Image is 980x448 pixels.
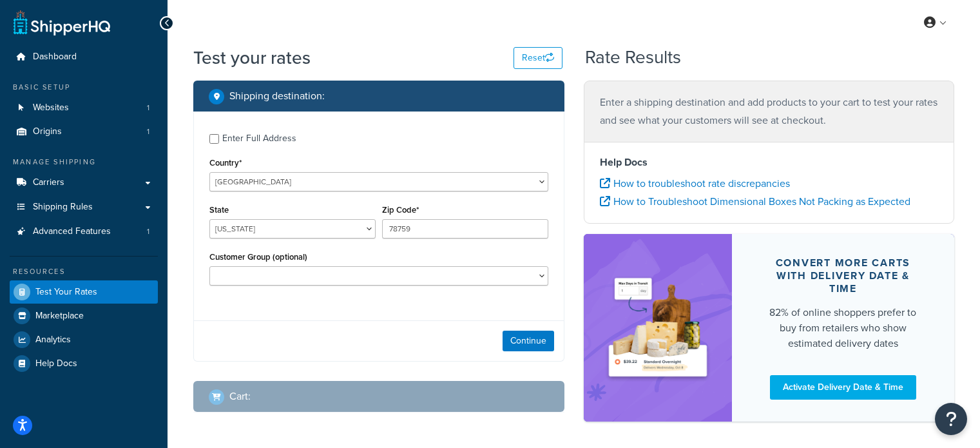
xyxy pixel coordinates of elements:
li: Origins [10,120,158,144]
button: Open Resource Center [935,403,967,435]
a: How to troubleshoot rate discrepancies [600,176,790,191]
input: Enter Full Address [209,134,219,144]
h2: Rate Results [585,48,681,68]
img: feature-image-ddt-36eae7f7280da8017bfb280eaccd9c446f90b1fe08728e4019434db127062ab4.png [603,253,713,402]
span: Help Docs [35,358,77,369]
div: Basic Setup [10,82,158,93]
label: Customer Group (optional) [209,252,307,262]
a: Websites1 [10,96,158,120]
span: 1 [147,102,149,113]
a: Test Your Rates [10,280,158,304]
div: Enter Full Address [222,130,296,148]
h1: Test your rates [193,45,311,70]
a: Activate Delivery Date & Time [770,375,916,400]
div: 82% of online shoppers prefer to buy from retailers who show estimated delivery dates [763,305,923,351]
h4: Help Docs [600,155,939,170]
a: Carriers [10,171,158,195]
a: Advanced Features1 [10,220,158,244]
li: Advanced Features [10,220,158,244]
a: Help Docs [10,352,158,375]
button: Reset [514,47,562,69]
button: Continue [503,331,554,351]
span: Marketplace [35,311,84,322]
span: Dashboard [33,52,77,63]
label: Country* [209,158,242,168]
a: Marketplace [10,304,158,327]
label: State [209,205,229,215]
h2: Shipping destination : [229,90,325,102]
span: Carriers [33,177,64,188]
div: Resources [10,266,158,277]
label: Zip Code* [382,205,419,215]
span: Test Your Rates [35,287,97,298]
span: Shipping Rules [33,202,93,213]
a: How to Troubleshoot Dimensional Boxes Not Packing as Expected [600,194,910,209]
span: Advanced Features [33,226,111,237]
span: Origins [33,126,62,137]
li: Websites [10,96,158,120]
div: Manage Shipping [10,157,158,168]
a: Dashboard [10,45,158,69]
a: Origins1 [10,120,158,144]
h2: Cart : [229,391,251,402]
span: Analytics [35,335,71,346]
div: Convert more carts with delivery date & time [763,257,923,295]
span: Websites [33,102,69,113]
span: 1 [147,126,149,137]
a: Analytics [10,328,158,351]
p: Enter a shipping destination and add products to your cart to test your rates and see what your c... [600,93,939,130]
span: 1 [147,226,149,237]
a: Shipping Rules [10,195,158,219]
